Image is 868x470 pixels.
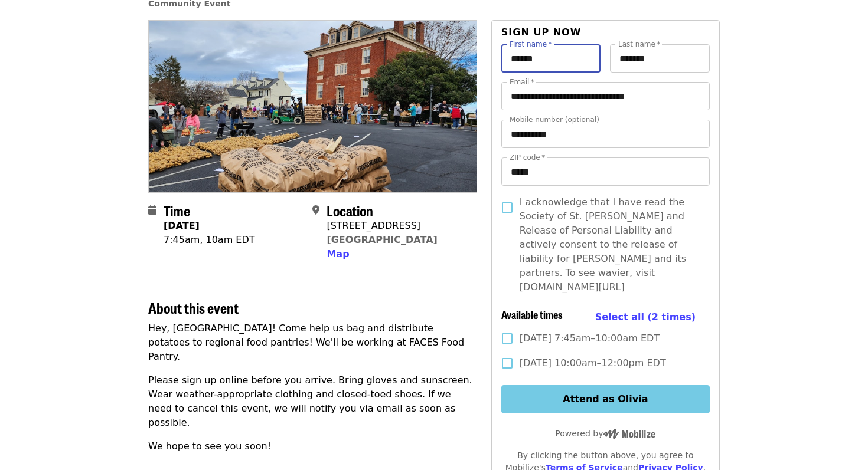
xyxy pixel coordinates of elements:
div: [STREET_ADDRESS] [327,219,437,233]
img: Farmville, VA Potato Drop! organized by Society of St. Andrew [149,21,477,192]
i: calendar icon [148,205,156,216]
span: Select all (2 times) [595,311,696,323]
input: Email [501,82,710,110]
span: Map [327,248,349,259]
input: First name [501,44,601,73]
span: Sign up now [501,27,582,38]
div: 7:45am, 10am EDT [164,233,255,247]
label: Email [510,78,534,86]
button: Select all (2 times) [595,308,696,326]
span: [DATE] 7:45am–10:00am EDT [520,331,660,346]
strong: [DATE] [164,220,200,231]
span: I acknowledge that I have read the Society of St. [PERSON_NAME] and Release of Personal Liability... [520,195,700,294]
input: Mobile number (optional) [501,120,710,148]
span: About this event [148,297,239,318]
button: Map [327,247,349,261]
span: Powered by [555,429,655,438]
span: Time [164,200,190,221]
p: Please sign up online before you arrive. Bring gloves and sunscreen. Wear weather-appropriate clo... [148,373,477,430]
img: Powered by Mobilize [603,429,655,439]
span: [DATE] 10:00am–12:00pm EDT [520,356,666,370]
label: Mobile number (optional) [510,116,599,123]
i: map-marker-alt icon [312,205,319,216]
span: Available times [501,307,563,322]
label: ZIP code [510,154,545,161]
span: Location [327,200,373,221]
input: ZIP code [501,157,710,186]
input: Last name [610,44,710,73]
label: First name [510,41,552,48]
a: [GEOGRAPHIC_DATA] [327,234,437,245]
button: Attend as Olivia [501,385,710,413]
p: We hope to see you soon! [148,439,477,453]
label: Last name [618,41,660,48]
p: Hey, [GEOGRAPHIC_DATA]! Come help us bag and distribute potatoes to regional food pantries! We'll... [148,321,477,364]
